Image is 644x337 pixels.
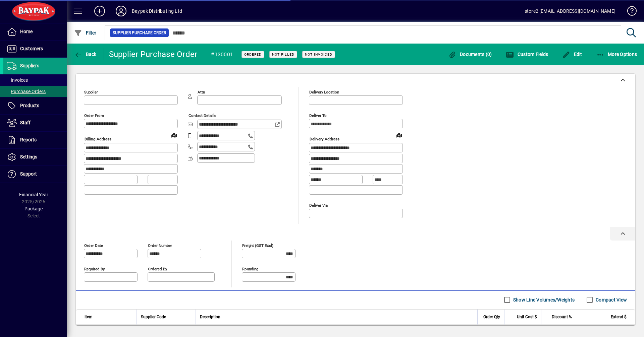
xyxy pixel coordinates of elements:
[20,154,37,159] span: Settings
[19,192,48,197] span: Financial Year
[20,137,37,142] span: Reports
[132,6,182,16] div: Baypak Distributing Ltd
[611,313,627,321] span: Extend $
[622,1,636,23] a: Knowledge Base
[3,149,67,165] a: Settings
[84,266,105,271] mat-label: Required by
[595,48,639,60] button: More Options
[562,52,582,57] span: Edit
[272,52,294,57] span: Not Filled
[506,52,548,57] span: Custom Fields
[113,29,166,36] span: Supplier Purchase Order
[84,90,98,94] mat-label: Supplier
[305,52,332,57] span: Not Invoiced
[3,41,67,57] a: Customers
[200,313,220,321] span: Description
[3,132,67,148] a: Reports
[211,49,233,60] div: #130001
[20,63,39,68] span: Suppliers
[560,48,584,60] button: Edit
[242,266,258,271] mat-label: Rounding
[148,266,167,271] mat-label: Ordered by
[84,113,104,118] mat-label: Order from
[3,115,67,131] a: Staff
[3,23,67,40] a: Home
[242,243,273,248] mat-label: Freight (GST excl)
[72,48,98,60] button: Back
[169,130,179,140] a: View on map
[72,27,98,39] button: Filter
[3,74,67,86] a: Invoices
[84,243,103,248] mat-label: Order date
[89,5,110,17] button: Add
[141,313,166,321] span: Supplier Code
[20,29,33,34] span: Home
[3,166,67,183] a: Support
[20,46,43,51] span: Customers
[309,90,339,94] mat-label: Delivery Location
[74,30,97,36] span: Filter
[309,113,327,118] mat-label: Deliver To
[517,313,537,321] span: Unit Cost $
[20,103,39,108] span: Products
[20,120,31,125] span: Staff
[244,52,262,57] span: Ordered
[394,130,405,140] a: View on map
[504,48,550,60] button: Custom Fields
[85,313,93,321] span: Item
[3,97,67,114] a: Products
[74,52,97,57] span: Back
[67,48,104,60] app-page-header-button: Back
[148,243,172,248] mat-label: Order number
[7,89,46,94] span: Purchase Orders
[594,296,627,303] label: Compact View
[198,90,205,94] mat-label: Attn
[24,206,43,211] span: Package
[3,86,67,97] a: Purchase Orders
[447,48,494,60] button: Documents (0)
[512,296,575,303] label: Show Line Volumes/Weights
[20,171,37,177] span: Support
[483,313,500,321] span: Order Qty
[525,6,615,16] div: store2 [EMAIL_ADDRESS][DOMAIN_NAME]
[110,5,132,17] button: Profile
[109,49,198,60] div: Supplier Purchase Order
[309,203,328,207] mat-label: Deliver via
[7,77,28,83] span: Invoices
[552,313,572,321] span: Discount %
[448,52,492,57] span: Documents (0)
[596,52,637,57] span: More Options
